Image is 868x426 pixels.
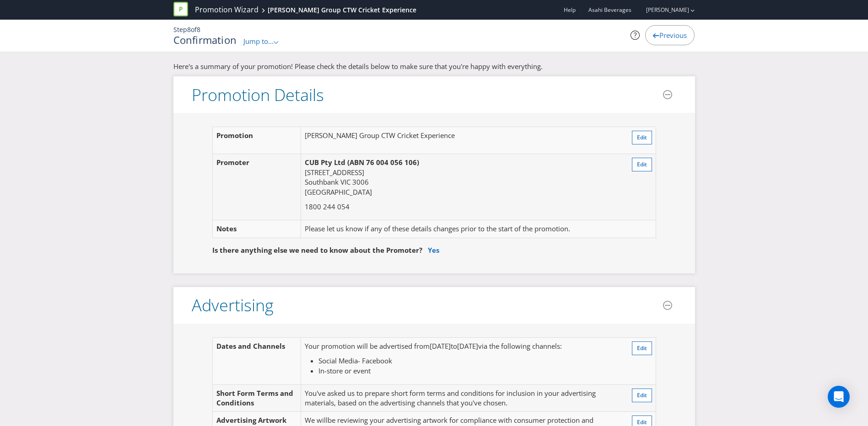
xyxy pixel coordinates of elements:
span: [STREET_ADDRESS] [305,168,364,177]
span: Is there anything else we need to know about the Promoter? [212,245,422,255]
span: Edit [637,391,647,399]
td: Notes [212,220,301,238]
button: Edit [632,341,652,355]
h3: Promotion Details [192,86,324,104]
span: CUB Pty Ltd [305,158,345,167]
span: [DATE] [457,341,478,351]
span: Step [173,25,187,34]
span: Edit [637,418,647,426]
span: 8 [197,25,200,34]
p: Here's a summary of your promotion! Please check the details below to make sure that you're happy... [173,62,695,71]
span: You've asked us to prepare short form terms and conditions for inclusion in your advertising mate... [305,389,596,407]
span: of [191,25,197,34]
span: Jump to... [243,37,274,46]
a: Promotion Wizard [195,5,259,15]
span: VIC [340,177,350,186]
div: Open Intercom Messenger [828,386,850,408]
button: Edit [632,131,652,144]
span: 3006 [352,177,369,186]
td: Promotion [212,127,301,154]
span: Social Media [318,356,358,365]
span: Southbank [305,177,339,186]
span: 8 [187,25,191,34]
button: Edit [632,158,652,171]
button: Edit [632,389,652,402]
span: Edit [637,344,647,352]
div: [PERSON_NAME] Group CTW Cricket Experience [268,5,416,15]
span: (ABN 76 004 056 106) [347,158,419,167]
td: Dates and Channels [212,338,301,384]
span: via the following channels: [478,341,562,351]
span: [GEOGRAPHIC_DATA] [305,187,372,197]
a: Help [564,6,576,14]
span: In-store or event [318,366,371,375]
a: [PERSON_NAME] [637,6,689,14]
td: Please let us know if any of these details changes prior to the start of the promotion. [301,220,617,238]
span: Edit [637,160,647,168]
span: - Facebook [358,356,392,365]
span: Asahi Beverages [588,6,631,14]
h1: Confirmation [173,34,237,45]
span: Edit [637,133,647,141]
span: We will [305,415,328,425]
span: Your promotion will be advertised from [305,341,430,351]
span: Promoter [216,158,249,167]
span: [DATE] [430,341,451,351]
a: Yes [428,245,439,255]
h3: Advertising [192,296,274,314]
td: [PERSON_NAME] Group CTW Cricket Experience [301,127,617,154]
span: Previous [659,31,687,40]
span: to [451,341,457,351]
td: Short Form Terms and Conditions [212,384,301,412]
p: 1800 244 054 [305,202,614,212]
